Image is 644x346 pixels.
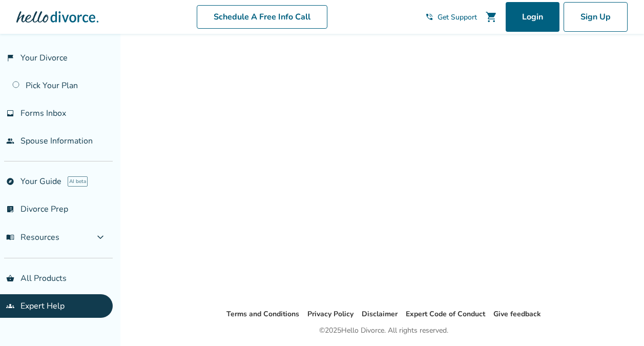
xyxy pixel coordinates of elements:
span: shopping_cart [485,11,497,23]
span: Resources [6,232,59,243]
a: Terms and Conditions [226,309,299,319]
a: Privacy Policy [307,309,354,319]
a: Login [506,2,559,32]
span: shopping_basket [6,274,14,282]
span: expand_more [94,231,107,243]
span: phone_in_talk [425,13,433,21]
span: AI beta [68,176,88,187]
span: list_alt_check [6,205,14,213]
li: Give feedback [493,308,541,320]
span: people [6,137,14,145]
span: Forms Inbox [20,108,66,119]
a: phone_in_talkGet Support [425,12,477,22]
div: © 2025 Hello Divorce. All rights reserved. [319,324,448,337]
a: Schedule A Free Info Call [197,5,327,29]
span: explore [6,177,14,186]
a: Sign Up [564,2,628,32]
span: Get Support [438,12,477,22]
span: flag_2 [6,54,14,62]
a: Expert Code of Conduct [406,309,485,319]
li: Disclaimer [362,308,398,320]
span: inbox [6,109,14,117]
span: groups [6,302,14,310]
span: menu_book [6,233,14,241]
